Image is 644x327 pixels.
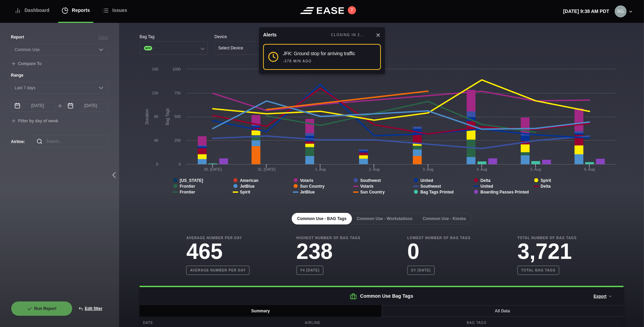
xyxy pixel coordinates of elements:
button: BTP [140,41,208,55]
button: Compare To [11,61,42,67]
h3: 238 [296,240,361,262]
tspan: JetBlue [240,184,255,189]
tspan: Spirit [541,178,551,183]
input: mm/dd/yyyy [11,99,55,112]
tspan: Southwest [360,178,381,183]
tspan: Volaris [360,184,373,189]
span: BTP [144,46,152,50]
p: [DATE] 9:38 AM PDT [563,8,609,15]
tspan: Boarding Passes Printed [481,190,529,194]
tspan: JetBlue [300,190,315,194]
label: Report [11,34,24,40]
b: Total Number of Bag Tags [517,235,577,240]
b: Average Number Per Day [186,235,249,240]
input: Search... [33,135,108,147]
tspan: Frontier [180,190,195,194]
text: 80 [154,114,158,119]
b: Y4 [DATE] [296,266,323,275]
button: All Data [381,305,624,317]
div: Device [214,34,283,40]
tspan: Sun Country [360,190,385,194]
tspan: 1. Aug [315,167,326,171]
b: SY [DATE] [407,266,435,275]
tspan: 3. Aug [423,167,433,171]
button: Summary [140,305,382,317]
tspan: Duration [145,109,149,124]
button: Filter by day of week [11,119,58,124]
button: Select Device [214,41,283,55]
img: 0355a1d31526df1be56bea28517c65b3 [615,5,627,17]
text: 0 [179,162,181,166]
text: 120 [152,91,158,95]
tspan: 4. Aug [477,167,487,171]
b: Total bag tags [517,266,559,275]
tspan: United [481,184,493,189]
text: 0 [156,162,158,166]
div: Bag Tag [140,34,208,40]
tspan: American [240,178,259,183]
text: 40 [154,138,158,142]
button: Common Use - BAG Tags [292,213,352,224]
tspan: 31. [DATE] [258,167,276,171]
tspan: Delta [481,178,491,183]
text: 160 [152,67,158,71]
text: 250 [175,138,181,142]
tspan: 6. Aug [584,167,595,171]
tspan: Volaris [300,178,313,183]
div: -378 MIN AGO [283,59,312,64]
button: Export [588,289,618,304]
tspan: Bag Tags [165,108,170,125]
button: Common Use - Workstations [351,213,418,224]
button: Common Use - Kiosks [417,213,471,224]
div: CLOSING IN 2... [331,32,365,38]
tspan: Sun Country [300,184,324,189]
tspan: Southwest [420,184,441,189]
b: Average number per day [186,266,249,275]
tspan: [US_STATE] [180,178,203,183]
tspan: Spirit [240,190,251,194]
tspan: 2. Aug [369,167,380,171]
text: 500 [175,114,181,119]
div: : Ground stop for arriving traffic [283,50,355,57]
h3: 465 [186,240,249,262]
button: Edit filter [73,301,108,316]
text: 750 [175,91,181,95]
button: Clear [98,34,108,41]
tspan: Bag Tags Printed [420,190,454,194]
h3: 3,721 [517,240,577,262]
b: Highest Number of Bag Tags [296,235,361,240]
h2: Common Use Bag Tags [140,287,624,305]
div: Alerts [263,31,277,38]
button: 7 [348,6,356,14]
tspan: Delta [541,184,551,189]
tspan: Frontier [180,184,195,189]
b: Lowest Number of Bag Tags [407,235,471,240]
div: Select Device [218,46,243,50]
em: JFK [283,51,291,56]
label: Airline : [11,139,22,145]
tspan: 30. [DATE] [204,167,222,171]
tspan: 5. Aug [530,167,541,171]
text: 1000 [173,67,181,71]
label: Range [11,72,108,78]
h3: 0 [407,240,471,262]
tspan: United [420,178,433,183]
input: mm/dd/yyyy [64,99,108,112]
